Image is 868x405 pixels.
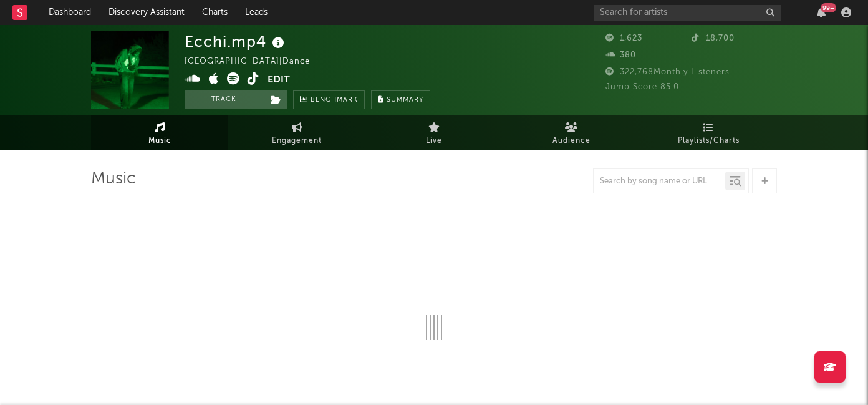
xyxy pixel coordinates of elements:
div: Ecchi.mp4 [185,31,287,52]
span: Summary [387,97,423,104]
a: Music [91,115,228,150]
span: Engagement [272,134,322,149]
a: Benchmark [293,90,365,109]
span: Benchmark [311,93,358,108]
span: 322,768 Monthly Listeners [605,68,730,76]
button: Edit [268,72,290,88]
input: Search for artists [594,5,781,21]
span: Music [148,134,171,149]
a: Audience [503,115,640,150]
button: 99+ [817,7,826,17]
div: 99 + [821,3,836,12]
a: Engagement [228,115,365,150]
span: 380 [605,51,636,59]
a: Live [365,115,503,150]
span: Audience [552,134,591,149]
span: Jump Score: 85.0 [605,83,679,91]
input: Search by song name or URL [594,177,725,187]
span: 18,700 [692,34,735,42]
button: Track [185,90,263,109]
span: 1,623 [605,34,642,42]
span: Live [426,134,442,149]
button: Summary [371,90,430,109]
a: Playlists/Charts [640,115,777,150]
span: Playlists/Charts [678,134,740,149]
div: [GEOGRAPHIC_DATA] | Dance [185,54,324,69]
